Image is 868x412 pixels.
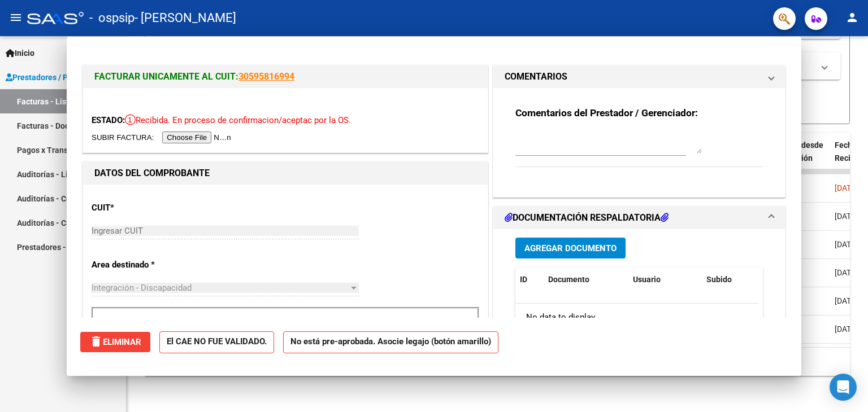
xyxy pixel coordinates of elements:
[835,141,866,163] span: Fecha Recibido
[515,107,698,119] strong: Comentarios del Prestador / Gerenciador:
[125,115,351,125] span: Recibida. En proceso de confirmacion/aceptac por la OS.
[6,71,108,84] span: Prestadores / Proveedores
[80,332,150,352] button: Eliminar
[94,168,210,178] strong: DATOS DEL COMPROBANTE
[89,337,141,347] span: Eliminar
[520,275,527,284] span: ID
[92,283,192,293] span: Integración - Discapacidad
[238,71,294,82] a: 30595816994
[505,70,567,84] h1: COMENTARIOS
[835,212,858,221] span: [DATE]
[283,331,498,353] strong: No está pre-aprobada. Asocie legajo (botón amarillo)
[835,296,858,305] span: [DATE]
[830,374,857,401] div: Open Intercom Messenger
[702,268,758,292] datatable-header-cell: Subido
[706,275,732,284] span: Subido
[92,201,208,214] p: CUIT
[94,71,238,82] span: FACTURAR UNICAMENTE AL CUIT:
[505,211,669,225] h1: DOCUMENTACIÓN RESPALDATORIA
[493,65,785,88] mat-expansion-panel-header: COMENTARIOS
[493,88,785,197] div: COMENTARIOS
[524,243,617,253] span: Agregar Documento
[493,207,785,229] mat-expansion-panel-header: DOCUMENTACIÓN RESPALDATORIA
[758,268,815,292] datatable-header-cell: Acción
[835,325,858,334] span: [DATE]
[628,268,702,292] datatable-header-cell: Usuario
[784,141,823,163] span: Días desde Emisión
[548,275,589,284] span: Documento
[134,6,236,30] span: - [PERSON_NAME]
[89,335,103,348] mat-icon: delete
[835,240,858,249] span: [DATE]
[9,11,23,24] mat-icon: menu
[633,275,661,284] span: Usuario
[544,268,628,292] datatable-header-cell: Documento
[92,115,125,125] span: ESTADO:
[92,258,208,271] p: Area destinado *
[89,6,134,30] span: - ospsip
[515,238,626,258] button: Agregar Documento
[835,183,858,192] span: [DATE]
[515,268,544,292] datatable-header-cell: ID
[515,304,759,332] div: No data to display
[779,133,830,183] datatable-header-cell: Días desde Emisión
[6,47,34,59] span: Inicio
[845,11,859,24] mat-icon: person
[159,331,274,353] strong: El CAE NO FUE VALIDADO.
[835,268,858,277] span: [DATE]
